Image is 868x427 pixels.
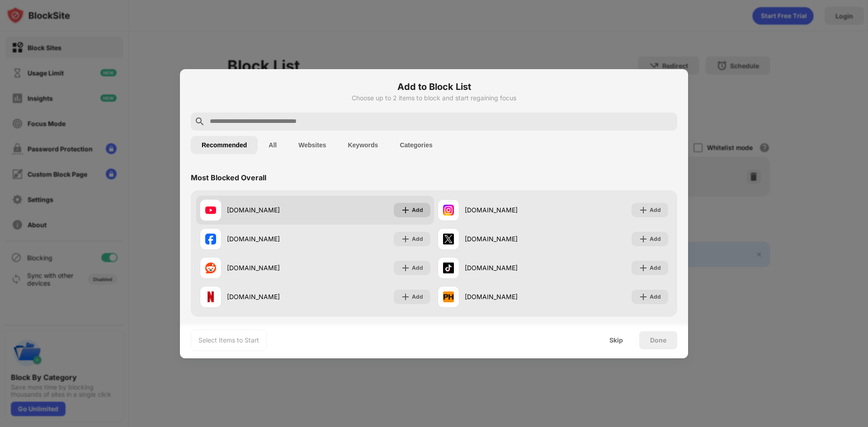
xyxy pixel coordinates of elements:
[227,205,315,215] div: [DOMAIN_NAME]
[650,263,661,272] div: Add
[205,263,216,273] img: favicons
[650,206,661,215] div: Add
[227,234,315,244] div: [DOMAIN_NAME]
[198,336,259,345] div: Select Items to Start
[412,206,423,215] div: Add
[650,337,666,344] div: Done
[443,205,454,216] img: favicons
[194,116,205,127] img: search.svg
[337,136,389,154] button: Keywords
[412,235,423,244] div: Add
[650,235,661,244] div: Add
[443,234,454,244] img: favicons
[412,292,423,301] div: Add
[191,80,677,94] h6: Add to Block List
[191,173,266,182] div: Most Blocked Overall
[288,136,337,154] button: Websites
[191,136,258,154] button: Recommended
[258,136,288,154] button: All
[227,292,315,301] div: [DOMAIN_NAME]
[191,94,677,102] div: Choose up to 2 items to block and start regaining focus
[443,263,454,273] img: favicons
[389,136,443,154] button: Categories
[227,263,315,272] div: [DOMAIN_NAME]
[205,205,216,216] img: favicons
[443,291,454,302] img: favicons
[609,337,623,344] div: Skip
[465,292,553,301] div: [DOMAIN_NAME]
[465,234,553,244] div: [DOMAIN_NAME]
[650,292,661,301] div: Add
[465,205,553,215] div: [DOMAIN_NAME]
[205,234,216,244] img: favicons
[205,291,216,302] img: favicons
[412,263,423,272] div: Add
[465,263,553,272] div: [DOMAIN_NAME]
